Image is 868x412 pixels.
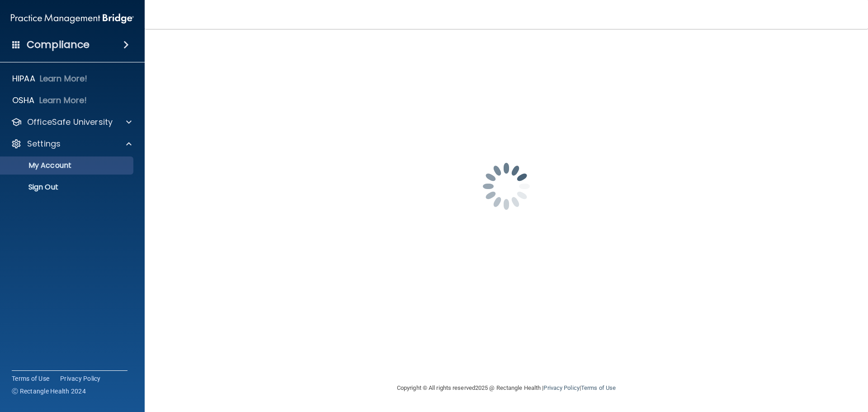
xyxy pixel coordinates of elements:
[11,117,132,128] a: OfficeSafe University
[6,183,129,192] p: Sign Out
[543,384,579,391] a: Privacy Policy
[341,374,671,403] div: Copyright © All rights reserved 2025 @ Rectangle Health | |
[27,138,61,149] p: Settings
[12,95,35,106] p: OSHA
[11,138,132,149] a: Settings
[39,95,87,106] p: Learn More!
[60,374,101,383] a: Privacy Policy
[12,387,86,396] span: Ⓒ Rectangle Health 2024
[12,73,35,84] p: HIPAA
[27,117,113,128] p: OfficeSafe University
[27,38,90,51] h4: Compliance
[40,73,88,84] p: Learn More!
[461,141,552,232] img: spinner.e123f6fc.gif
[6,161,129,170] p: My Account
[581,384,616,391] a: Terms of Use
[11,9,134,28] img: PMB logo
[12,374,49,383] a: Terms of Use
